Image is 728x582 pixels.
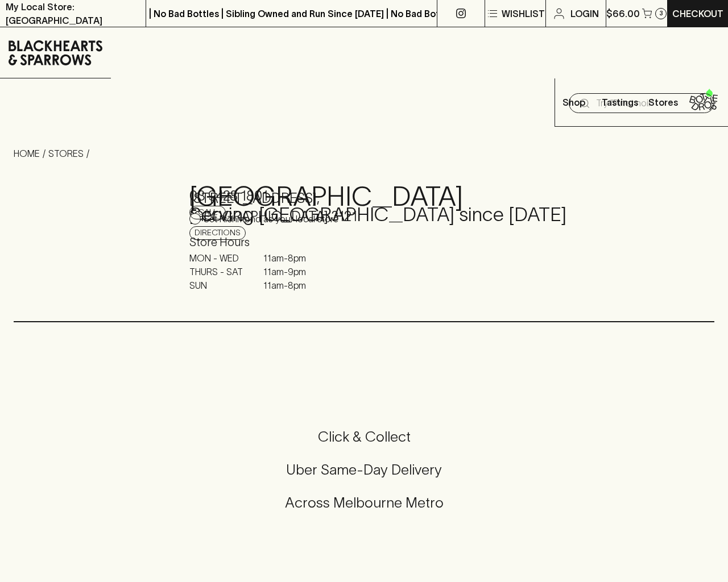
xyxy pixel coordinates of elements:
[14,148,40,159] a: HOME
[659,10,663,16] p: 3
[14,382,714,572] div: Call to action block
[555,78,598,126] button: Shop
[606,7,640,20] p: $66.00
[562,95,585,109] p: Shop
[48,148,84,159] a: STORES
[672,7,723,20] p: Checkout
[502,7,545,20] p: Wishlist
[14,460,714,479] h5: Uber Same-Day Delivery
[642,78,685,126] a: Stores
[570,7,599,20] p: Login
[596,94,705,113] input: Try "Pinot noir"
[14,493,714,512] h5: Across Melbourne Metro
[14,427,714,446] h5: Click & Collect
[598,78,642,126] a: Tastings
